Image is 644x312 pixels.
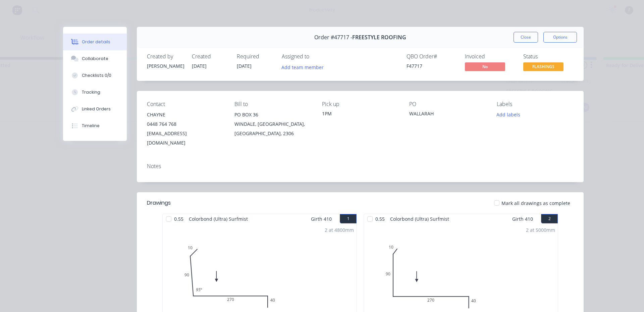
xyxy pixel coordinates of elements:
[82,123,100,129] div: Timeline
[82,56,108,62] div: Collaborate
[82,39,110,45] div: Order details
[387,214,452,224] span: Colorbond (Ultra) Surfmist
[63,84,127,101] button: Tracking
[322,101,399,107] div: Pick up
[407,53,457,60] div: QBO Order #
[192,63,207,69] span: [DATE]
[63,50,127,67] button: Collaborate
[147,163,574,169] div: Notes
[147,62,184,69] div: [PERSON_NAME]
[407,62,457,69] div: F47717
[314,34,352,41] span: Order #47717 -
[147,110,224,148] div: CHAYNE0448 764 768[EMAIL_ADDRESS][DOMAIN_NAME]
[147,119,224,129] div: 0448 764 768
[325,226,354,233] div: 2 at 4800mm
[82,72,111,79] div: Checklists 0/0
[237,63,252,69] span: [DATE]
[63,34,127,50] button: Order details
[147,199,171,207] div: Drawings
[311,214,332,224] span: Girth 410
[234,101,311,107] div: Bill to
[526,226,555,233] div: 2 at 5000mm
[278,62,327,71] button: Add team member
[234,110,311,138] div: PO BOX 36WINDALE, [GEOGRAPHIC_DATA], [GEOGRAPHIC_DATA], 2306
[282,53,349,60] div: Assigned to
[541,214,558,223] button: 2
[465,53,515,60] div: Invoiced
[373,214,387,224] span: 0.55
[147,101,224,107] div: Contact
[171,214,186,224] span: 0.55
[192,53,229,60] div: Created
[63,67,127,84] button: Checklists 0/0
[497,101,574,107] div: Labels
[282,62,327,71] button: Add team member
[512,214,533,224] span: Girth 410
[352,34,406,41] span: FREESTYLE ROOFING
[234,110,311,119] div: PO BOX 36
[340,214,357,223] button: 1
[514,32,538,43] button: Close
[523,62,563,72] button: FLASHINGS
[147,53,184,60] div: Created by
[237,53,274,60] div: Required
[82,89,100,95] div: Tracking
[409,110,486,119] div: WALLARAH
[234,119,311,138] div: WINDALE, [GEOGRAPHIC_DATA], [GEOGRAPHIC_DATA], 2306
[322,110,399,117] div: 1PM
[409,101,486,107] div: PO
[63,101,127,117] button: Linked Orders
[147,129,224,148] div: [EMAIL_ADDRESS][DOMAIN_NAME]
[493,110,524,119] button: Add labels
[465,62,505,71] span: No
[543,32,577,43] button: Options
[501,200,570,207] span: Mark all drawings as complete
[147,110,224,119] div: CHAYNE
[523,53,574,60] div: Status
[63,117,127,134] button: Timeline
[82,106,111,112] div: Linked Orders
[186,214,251,224] span: Colorbond (Ultra) Surfmist
[523,62,563,71] span: FLASHINGS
